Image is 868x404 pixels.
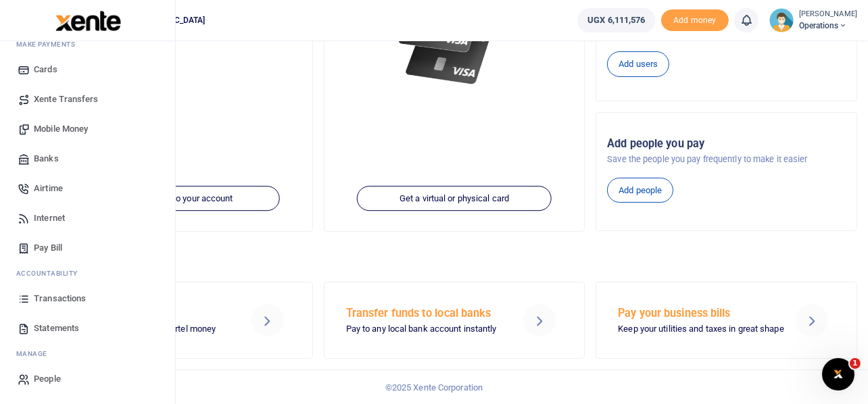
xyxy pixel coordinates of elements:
[55,11,121,31] img: logo-large
[34,292,86,305] span: Transactions
[799,9,857,20] small: [PERSON_NAME]
[850,358,861,369] span: 1
[34,152,59,166] span: Banks
[34,372,61,386] span: People
[661,9,729,32] li: Toup your wallet
[822,358,854,390] iframe: Intercom live chat
[346,307,506,320] h5: Transfer funds to local banks
[346,322,506,336] p: Pay to any local bank account instantly
[11,114,164,144] a: Mobile Money
[11,313,164,343] a: Statements
[572,8,660,32] li: Wallet ballance
[607,178,673,203] a: Add people
[324,282,585,359] a: Transfer funds to local banks Pay to any local bank account instantly
[11,364,164,394] a: People
[587,14,645,27] span: UGX 6,111,576
[661,9,729,32] span: Add money
[11,284,164,313] a: Transactions
[34,93,99,106] span: Xente Transfers
[51,249,857,264] h4: Make a transaction
[11,55,164,84] a: Cards
[596,282,857,359] a: Pay your business bills Keep your utilities and taxes in great shape
[769,8,857,32] a: profile-user [PERSON_NAME] Operations
[23,39,76,49] span: ake Payments
[34,63,57,76] span: Cards
[54,15,121,25] a: logo-small logo-large logo-large
[799,20,857,32] span: Operations
[618,322,777,336] p: Keep your utilities and taxes in great shape
[34,122,88,136] span: Mobile Money
[11,343,164,364] li: M
[607,137,846,151] h5: Add people you pay
[661,14,729,24] a: Add money
[85,186,279,211] a: Add funds to your account
[11,144,164,174] a: Banks
[618,307,777,320] h5: Pay your business bills
[607,153,846,166] p: Save the people you pay frequently to make it easier
[34,241,62,255] span: Pay Bill
[11,84,164,114] a: Xente Transfers
[11,203,164,233] a: Internet
[23,349,48,359] span: anage
[11,233,164,263] a: Pay Bill
[11,174,164,203] a: Airtime
[607,51,669,77] a: Add users
[26,268,78,278] span: countability
[11,34,164,55] li: M
[11,263,164,284] li: Ac
[577,8,655,32] a: UGX 6,111,576
[51,282,313,359] a: Send Mobile Money MTN mobile money and Airtel money
[769,8,794,32] img: profile-user
[357,186,552,211] a: Get a virtual or physical card
[34,211,65,225] span: Internet
[34,182,63,195] span: Airtime
[34,322,79,335] span: Statements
